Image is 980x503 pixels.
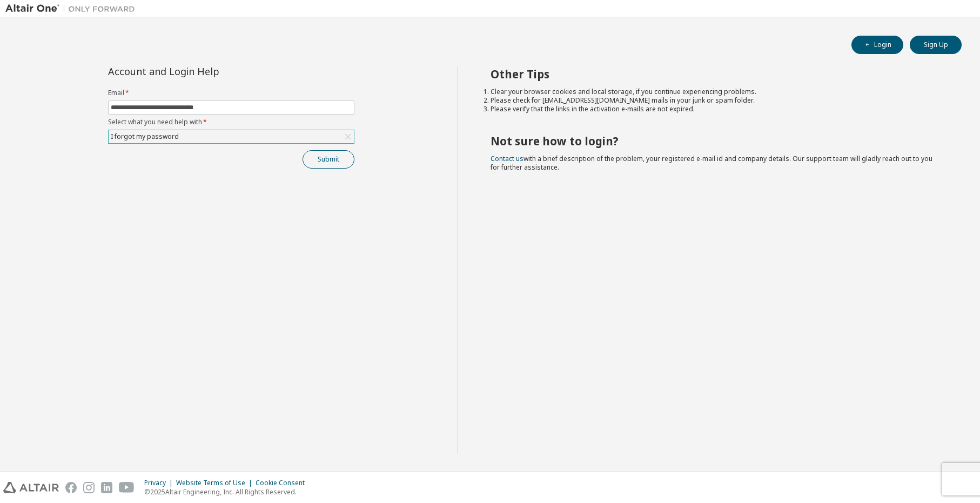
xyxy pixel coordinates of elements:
label: Email [108,89,354,97]
a: Contact us [491,154,523,163]
div: Privacy [144,479,176,487]
span: with a brief description of the problem, your registered e-mail id and company details. Our suppo... [491,154,932,172]
li: Please check for [EMAIL_ADDRESS][DOMAIN_NAME] mails in your junk or spam folder. [491,96,943,105]
div: Website Terms of Use [176,479,256,487]
h2: Other Tips [491,67,943,81]
img: instagram.svg [83,482,95,493]
img: altair_logo.svg [3,482,59,493]
li: Clear your browser cookies and local storage, if you continue experiencing problems. [491,88,943,96]
div: Account and Login Help [108,67,305,76]
img: facebook.svg [65,482,77,493]
h2: Not sure how to login? [491,134,943,148]
p: © 2025 Altair Engineering, Inc. All Rights Reserved. [144,487,311,497]
li: Please verify that the links in the activation e-mails are not expired. [491,105,943,113]
button: Login [851,36,903,54]
div: I forgot my password [109,130,354,143]
img: youtube.svg [119,482,135,493]
img: linkedin.svg [101,482,112,493]
button: Sign Up [910,36,962,54]
button: Submit [303,150,354,169]
div: I forgot my password [109,131,180,143]
img: Altair One [5,3,140,14]
label: Select what you need help with [108,118,354,126]
div: Cookie Consent [256,479,311,487]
